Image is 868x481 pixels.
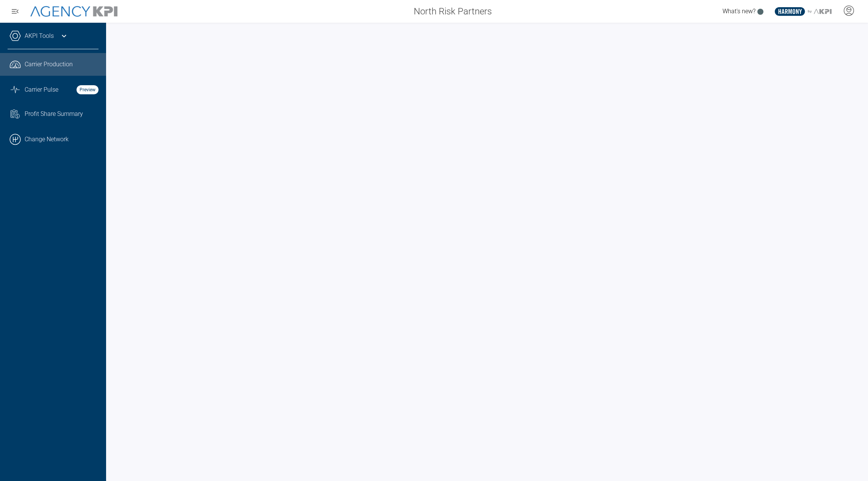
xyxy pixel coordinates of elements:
[723,8,755,15] span: What's new?
[25,109,83,119] span: Profit Share Summary
[25,60,73,69] span: Carrier Production
[25,85,58,94] span: Carrier Pulse
[414,5,492,18] span: North Risk Partners
[77,85,99,94] strong: Preview
[25,31,54,41] a: AKPI Tools
[30,6,117,17] img: AgencyKPI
